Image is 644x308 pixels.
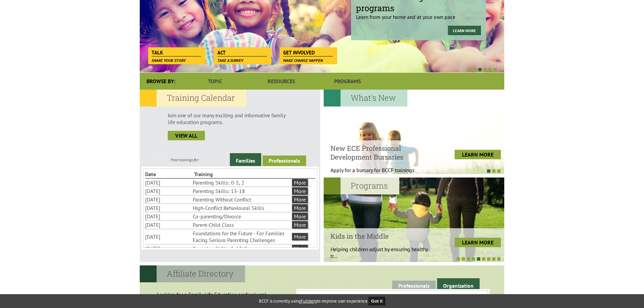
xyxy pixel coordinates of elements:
[148,47,205,57] a: Talk Share your story
[330,144,431,161] h4: New ECE Professional Development Bursaries
[292,196,308,203] a: More
[193,244,291,253] li: Parenting Skills: 5-13, 2
[455,150,501,159] a: LEARN MORE
[140,265,245,282] h2: Affiliate Directory
[315,73,381,90] a: Programs
[330,232,431,240] h4: Kids in the Middle
[292,221,308,229] a: More
[168,131,205,140] a: view all
[292,179,308,186] a: More
[145,204,191,212] li: [DATE]
[369,297,385,305] button: Got it
[292,187,308,195] a: More
[330,246,431,259] p: Helping children adjust by ensuring healthy tr...
[145,233,191,241] li: [DATE]
[263,156,306,166] a: Professionals
[217,49,267,56] span: Act
[248,73,314,90] a: Resources
[392,281,436,291] a: Professionals
[140,73,182,90] div: Browse By:
[145,212,191,220] li: [DATE]
[145,170,193,178] li: Date
[145,187,191,195] li: [DATE]
[194,170,242,178] li: Training
[145,244,191,253] li: [DATE]
[145,221,191,229] li: [DATE]
[152,49,201,56] span: Talk
[193,221,291,229] li: Parent-Child Class
[193,187,291,195] li: Parenting Skills: 13-18
[292,233,308,240] a: More
[214,47,270,57] a: Act Take a survey
[437,278,480,291] a: Organization
[292,245,308,252] a: More
[140,157,230,162] div: Find trainings for:
[193,229,291,244] li: Foundations for the Future - For Families Facing Serious Parenting Challenges
[152,58,186,63] span: Share your story
[301,298,317,304] a: Fullstory
[140,90,246,106] h2: Training Calendar
[168,112,292,125] p: Join one of our many exciting and informative family life education programs.
[145,179,191,187] li: [DATE]
[217,58,243,63] span: Take a survey
[193,204,291,212] li: High-Conflict Behavioural Skills
[324,177,399,194] h2: Programs
[455,238,501,247] a: LEARN MORE
[324,90,407,106] h2: What's New
[280,47,336,57] a: Get Involved Make change happen
[193,195,291,204] li: Parenting Without Conflict
[283,58,323,63] span: Make change happen
[145,195,191,204] li: [DATE]
[448,26,481,35] a: Learn more
[193,212,291,220] li: Co-parenting/Divorce
[292,213,308,220] a: More
[292,204,308,212] a: More
[193,179,291,187] li: Parenting Skills: 0-5, 2
[283,49,333,56] span: Get Involved
[182,73,248,90] a: Topic
[330,167,431,180] p: Apply for a bursary for BCCF trainings West...
[230,153,261,166] a: Families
